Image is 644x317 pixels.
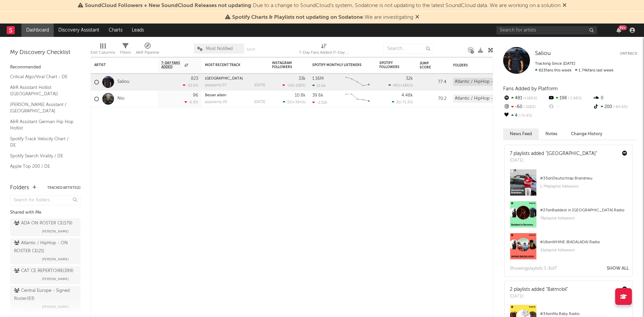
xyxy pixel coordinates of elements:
[10,196,80,205] input: Search for folders...
[136,40,159,60] div: A&R Pipeline
[393,84,399,88] span: 481
[505,201,632,233] a: #27onBaddest in [GEOGRAPHIC_DATA] Radio78playlist followers
[312,100,327,105] div: -2.52k
[254,84,265,87] div: [DATE]
[292,101,305,104] span: +394 %
[616,28,621,33] button: 99+
[282,83,306,88] div: ( )
[401,101,412,104] span: -71.3 %
[295,93,306,98] div: 10.8k
[539,128,564,140] button: Notes
[10,101,74,115] a: [PERSON_NAME] Assistant / [GEOGRAPHIC_DATA]
[21,23,54,37] a: Dashboard
[540,238,627,246] div: # 18 on WHINE (BADALADA) Radio
[607,266,629,271] button: Show All
[120,49,131,57] div: Filters
[42,255,69,263] span: [PERSON_NAME]
[342,91,373,107] svg: Chart title
[10,209,80,217] div: Shared with Me
[619,25,627,30] div: 99 +
[184,100,198,104] div: -6.8 %
[535,68,572,72] span: 823 fans this week
[272,61,296,69] div: Instagram Followers
[85,3,560,8] span: : Due to a change to SoundCloud's system, Sodatone is not updating to the latest SoundCloud data....
[247,48,255,51] button: Save
[47,186,80,190] button: Tracked Artists(2)
[540,174,627,182] div: # 33 on Deutschrap Brandneu
[392,100,413,104] div: ( )
[510,286,568,293] div: 2 playlists added
[205,100,227,104] div: popularity: 29
[299,76,306,81] div: 33k
[518,114,532,118] span: -71.4 %
[42,227,69,235] span: [PERSON_NAME]
[85,3,251,8] span: SoundCloud Followers + New SoundCloud Releases not updating
[161,61,183,69] span: 7-Day Fans Added
[522,105,536,109] span: -218 %
[503,86,558,91] span: Fans Added by Platform
[54,23,104,37] a: Discovery Assistant
[10,266,80,284] a: CAT CE REPERTOIRE(399)[PERSON_NAME]
[540,214,627,222] div: 78 playlist followers
[205,77,243,81] a: [GEOGRAPHIC_DATA]
[14,219,72,227] div: ADA ON ROSTER CE ( 179 )
[396,101,400,104] span: 31
[510,293,568,300] div: [DATE]
[388,83,413,88] div: ( )
[117,96,124,102] a: Nio
[191,76,198,81] div: 823
[540,246,627,254] div: 31 playlist followers
[10,286,80,312] a: Central Europe - Signed Roster(83)[PERSON_NAME]
[232,15,413,20] span: : We are investigating
[183,83,198,88] div: -52.6 %
[564,128,609,140] button: Change History
[505,169,632,201] a: #33onDeutschrap Brandneu1.7Mplaylist followers
[546,287,568,292] a: "Batmobil"
[104,23,127,37] a: Charts
[193,93,198,98] div: 96
[294,84,305,88] span: -218 %
[287,101,291,104] span: 50
[42,303,69,311] span: [PERSON_NAME]
[383,44,434,54] input: Search...
[117,79,129,85] a: Saliou
[91,49,115,57] div: Edit Columns
[546,151,597,156] a: "[GEOGRAPHIC_DATA]"
[503,103,548,111] div: -60
[205,63,255,67] div: Most Recent Track
[312,76,324,81] div: 1.16M
[127,23,149,37] a: Leads
[453,78,512,86] div: Atlantic / HipHop - ON ROSTER CE (21)
[312,63,363,67] div: Spotify Monthly Listeners
[510,265,557,273] div: Showing playlist s 1- 3 of 7
[14,239,75,255] div: Atlantic / HipHop - ON ROSTER CE ( 21 )
[10,238,80,264] a: Atlantic / HipHop - ON ROSTER CE(21)[PERSON_NAME]
[287,84,293,88] span: -60
[612,105,628,109] span: -84.6 %
[453,63,503,67] div: Folders
[593,103,637,111] div: 200
[205,77,265,81] div: Marseille
[10,63,80,71] div: Recommended
[10,184,29,192] div: Folders
[562,3,567,8] span: Dismiss
[535,68,613,72] span: 1.74k fans last week
[205,84,227,87] div: popularity: 57
[205,94,226,97] a: Besser allein
[206,47,233,51] span: Most Notified
[283,100,306,104] div: ( )
[420,78,446,86] div: 77.4
[535,50,551,57] a: Saliou
[232,15,363,20] span: Spotify Charts & Playlists not updating on Sodatone
[205,94,265,97] div: Besser allein
[548,94,592,103] div: 198
[540,206,627,214] div: # 27 on Baddest in [GEOGRAPHIC_DATA] Radio
[567,97,582,100] span: -1.98 %
[420,95,446,103] div: 70.2
[505,233,632,265] a: #18onWHINE (BADALADA) Radio31playlist followers
[510,150,597,157] div: 7 playlists added
[453,95,512,103] div: Atlantic / HipHop - ON ROSTER CE (21)
[522,97,537,100] span: +186 %
[379,61,403,69] div: Spotify Followers
[420,61,436,69] div: Jump Score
